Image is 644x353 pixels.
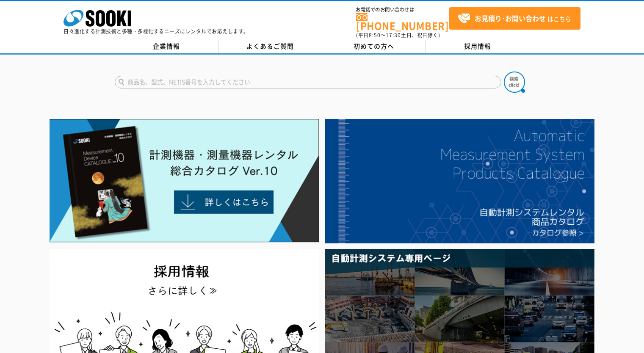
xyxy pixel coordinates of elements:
img: 自動計測システムカタログ [325,119,594,243]
span: お電話でのお問い合わせは [356,7,449,12]
p: 日々進化する計測技術と多種・多様化するニーズにレンタルでお応えします。 [64,29,249,34]
a: 企業情報 [115,40,218,53]
a: 初めての方へ [322,40,426,53]
span: 8:50 [369,31,381,39]
input: 商品名、型式、NETIS番号を入力してください [115,76,501,88]
a: よくあるご質問 [218,40,322,53]
span: (平日 ～ 土日、祝日除く) [356,31,440,39]
a: 採用情報 [426,40,530,53]
img: btn_search.png [504,72,525,93]
strong: お見積り･お問い合わせ [475,13,546,23]
a: お見積り･お問い合わせはこちら [449,7,580,30]
span: 17:30 [386,31,401,39]
img: Catalog Ver10 [50,119,319,243]
span: はこちら [458,12,571,25]
span: 初めての方へ [354,41,394,51]
a: [PHONE_NUMBER] [356,13,449,30]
